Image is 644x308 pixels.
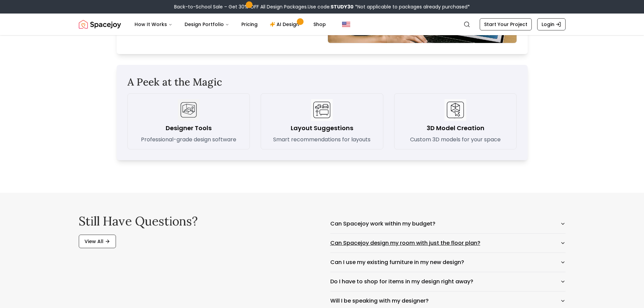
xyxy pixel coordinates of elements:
nav: Global [79,14,566,35]
b: STUDY30 [331,3,354,10]
img: Layout Suggestions icon [311,99,333,121]
a: Start Your Project [480,18,532,30]
span: Use code: [308,3,354,10]
h3: Layout Suggestions [291,123,353,133]
img: Spacejoy Logo [79,18,121,31]
p: Professional-grade design software [141,136,236,144]
h3: Designer Tools [166,123,212,133]
button: Do I have to shop for items in my design right away? [330,272,566,291]
button: Can Spacejoy design my room with just the floor plan? [330,234,566,253]
a: Login [537,18,566,30]
p: Smart recommendations for layouts [273,136,371,144]
a: Pricing [236,18,263,31]
img: Designer Tools icon [178,99,199,121]
img: 3D Model Creation icon [445,99,466,121]
span: *Not applicable to packages already purchased* [354,3,470,10]
button: Can Spacejoy work within my budget? [330,214,566,233]
button: How It Works [129,18,178,31]
button: Can I use my existing furniture in my new design? [330,253,566,272]
a: Shop [308,18,331,31]
p: Custom 3D models for your space [410,136,501,144]
div: Back-to-School Sale – Get 30% OFF All Design Packages. [174,3,470,10]
a: AI Design [264,18,307,31]
img: United States [342,20,350,28]
a: View All [79,235,116,248]
h3: 3D Model Creation [427,123,484,133]
a: Spacejoy [79,18,121,31]
h2: Still have questions? [79,214,314,228]
nav: Main [129,18,331,31]
button: Design Portfolio [179,18,235,31]
h2: A Peek at the Magic [127,76,517,88]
